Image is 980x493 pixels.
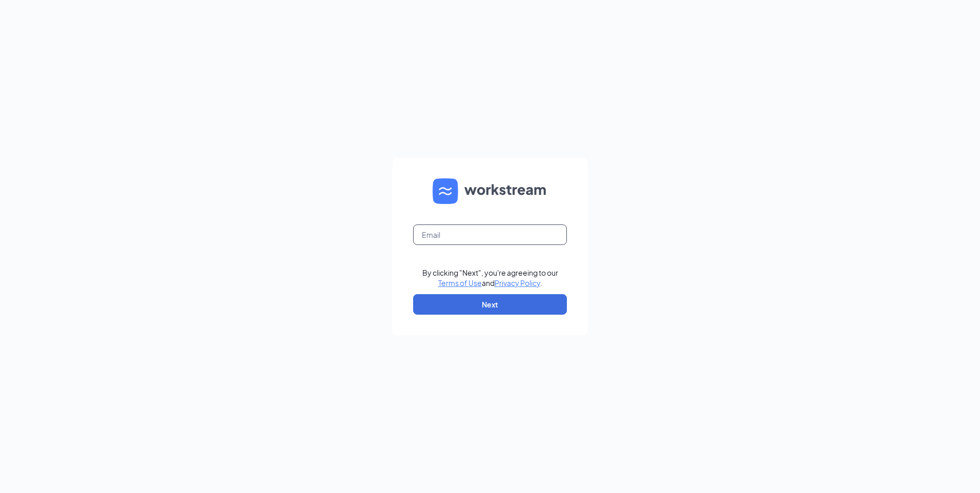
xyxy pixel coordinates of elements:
a: Privacy Policy [495,278,540,287]
input: Email [413,224,567,245]
a: Terms of Use [438,278,482,287]
div: By clicking "Next", you're agreeing to our and . [422,268,558,288]
img: WS logo and Workstream text [433,178,547,204]
button: Next [413,294,567,315]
